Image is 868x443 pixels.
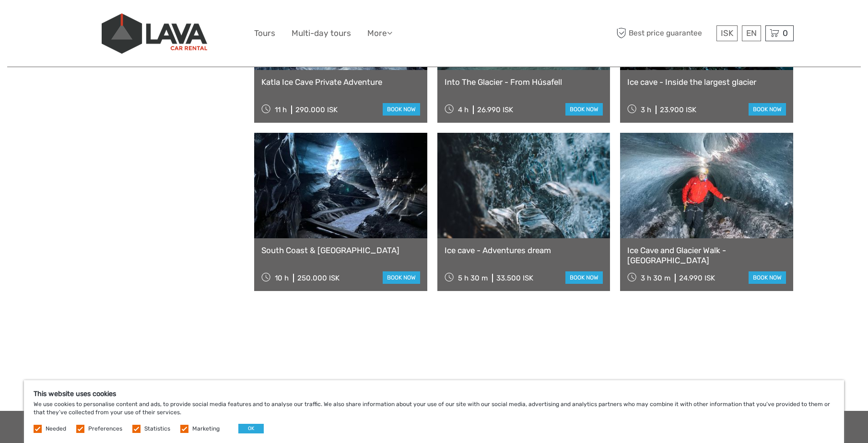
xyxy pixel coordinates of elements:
p: We're away right now. Please check back later! [13,17,108,24]
div: EN [742,25,761,41]
span: 10 h [275,274,289,282]
a: Ice Cave and Glacier Walk - [GEOGRAPHIC_DATA] [627,245,786,265]
span: ISK [721,28,733,38]
div: 290.000 ISK [295,105,338,114]
a: Multi-day tours [292,26,351,40]
label: Needed [46,425,66,433]
a: Tours [254,26,275,40]
span: 4 h [458,105,469,114]
label: Preferences [88,425,122,433]
div: 24.990 ISK [679,274,715,282]
h5: This website uses cookies [34,390,834,398]
a: Ice cave - Inside the largest glacier [627,77,786,87]
span: 3 h [641,105,651,114]
button: Open LiveChat chat widget [110,15,122,26]
a: Katla Ice Cave Private Adventure [261,77,420,87]
a: book now [565,271,603,284]
span: 5 h 30 m [458,274,488,282]
img: 523-13fdf7b0-e410-4b32-8dc9-7907fc8d33f7_logo_big.jpg [102,13,207,54]
div: 33.500 ISK [496,274,533,282]
a: book now [383,103,420,116]
a: book now [749,271,786,284]
a: South Coast & [GEOGRAPHIC_DATA] [261,245,420,255]
div: 250.000 ISK [297,274,340,282]
span: 3 h 30 m [641,274,670,282]
label: Marketing [192,425,220,433]
a: book now [565,103,603,116]
a: book now [749,103,786,116]
span: 0 [781,28,789,38]
a: Ice cave - Adventures dream [445,245,603,255]
div: 23.900 ISK [660,105,696,114]
button: OK [238,424,264,433]
div: We use cookies to personalise content and ads, to provide social media features and to analyse ou... [24,380,844,443]
div: 26.990 ISK [477,105,513,114]
a: book now [383,271,420,284]
span: Best price guarantee [614,25,714,41]
a: More [367,26,392,40]
span: 11 h [275,105,287,114]
a: Into The Glacier - From Húsafell [445,77,603,87]
label: Statistics [144,425,170,433]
